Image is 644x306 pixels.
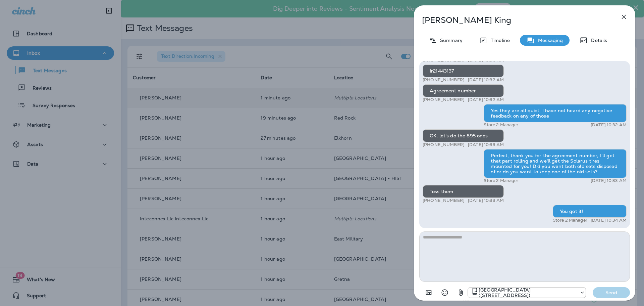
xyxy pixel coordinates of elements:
div: Ir21443137 [423,64,504,77]
p: [DATE] 10:32 AM [468,77,504,83]
p: [GEOGRAPHIC_DATA] ([STREET_ADDRESS]) [479,287,576,298]
p: [DATE] 10:34 AM [591,218,627,223]
div: Yes they are all quiet, I have not heard any negative feedback on any of those [484,104,627,122]
p: [PHONE_NUMBER] [423,77,465,83]
p: [PHONE_NUMBER] [423,142,465,147]
p: [DATE] 10:32 AM [591,122,627,128]
p: Timeline [487,38,510,43]
p: Store 2 Manager [553,218,587,223]
p: [DATE] 10:33 AM [468,198,504,203]
div: You got it! [553,205,627,218]
div: Toss them [423,185,504,198]
button: Add in a premade template [422,286,435,299]
p: Messaging [535,38,563,43]
p: [PERSON_NAME] King [422,15,605,25]
p: Details [588,38,607,43]
div: OK, let's do the 895 ones [423,129,504,142]
p: [DATE] 10:33 AM [591,178,627,183]
p: [PHONE_NUMBER] [423,198,465,203]
p: Store 2 Manager [484,178,518,183]
p: [DATE] 10:33 AM [468,142,504,147]
div: Agreement number [423,84,504,97]
div: +1 (402) 571-1201 [468,287,586,298]
p: Summary [437,38,463,43]
div: Perfect, thank you for the agreement number, I'll get that part rolling and we'll get the Solarus... [484,149,627,178]
p: [DATE] 10:32 AM [468,97,504,102]
button: Select an emoji [438,286,451,299]
p: [PHONE_NUMBER] [423,97,465,102]
p: Store 2 Manager [484,122,518,128]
